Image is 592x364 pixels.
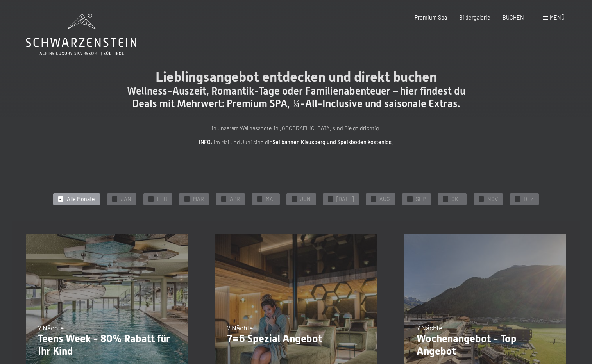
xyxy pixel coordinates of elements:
span: Menü [550,14,565,21]
span: OKT [451,195,461,203]
span: Lieblingsangebot entdecken und direkt buchen [156,69,437,85]
a: BUCHEN [503,14,524,21]
span: ✓ [444,197,447,202]
span: APR [230,195,240,203]
span: ✓ [113,197,116,202]
span: NOV [487,195,498,203]
p: 7=6 Spezial Angebot [227,333,365,345]
span: MAI [266,195,275,203]
span: SEP [416,195,426,203]
span: ✓ [258,197,261,202]
span: ✓ [59,197,62,202]
span: MAR [193,195,204,203]
a: Bildergalerie [459,14,490,21]
span: AUG [379,195,390,203]
span: Wellness-Auszeit, Romantik-Tage oder Familienabenteuer – hier findest du Deals mit Mehrwert: Prem... [127,85,465,109]
span: ✓ [222,197,225,202]
span: ✓ [372,197,375,202]
span: JUN [300,195,311,203]
span: 7 Nächte [38,323,64,332]
strong: Seilbahnen Klausberg und Speikboden kostenlos [272,139,392,145]
a: Premium Spa [415,14,447,21]
span: ✓ [293,197,296,202]
span: FEB [157,195,167,203]
span: ✓ [516,197,519,202]
span: ✓ [185,197,188,202]
span: DEZ [524,195,534,203]
span: Alle Monate [67,195,95,203]
p: Wochenangebot - Top Angebot [417,333,554,357]
span: JAN [121,195,131,203]
strong: INFO [199,139,211,145]
span: ✓ [408,197,411,202]
span: 7 Nächte [417,323,442,332]
span: 7 Nächte [227,323,253,332]
span: ✓ [149,197,152,202]
span: [DATE] [336,195,354,203]
p: : Im Mai und Juni sind die . [124,138,468,147]
span: ✓ [480,197,483,202]
p: Teens Week - 80% Rabatt für Ihr Kind [38,333,175,357]
span: ✓ [329,197,332,202]
p: In unserem Wellnesshotel in [GEOGRAPHIC_DATA] sind Sie goldrichtig. [124,124,468,133]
